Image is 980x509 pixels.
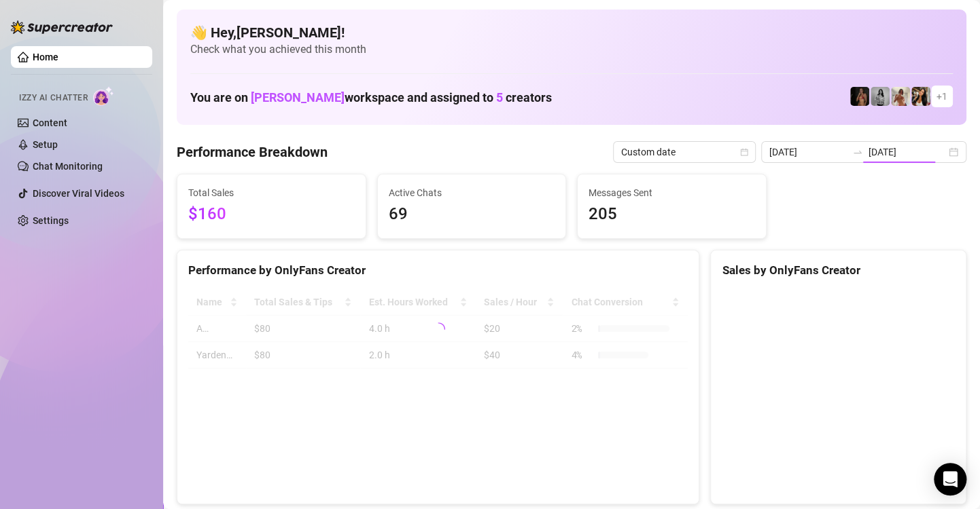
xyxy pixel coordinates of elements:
[852,147,863,157] span: swap-right
[871,87,890,106] img: A
[937,89,947,104] span: + 1
[33,215,69,226] a: Settings
[869,145,946,159] input: End date
[934,463,966,495] div: Open Intercom Messenger
[188,185,355,200] span: Total Sales
[190,42,953,57] span: Check what you achieved this month
[589,202,755,227] span: 205
[177,143,328,162] h4: Performance Breakdown
[19,92,88,105] span: Izzy AI Chatter
[430,321,447,337] span: loading
[891,87,910,106] img: Green
[33,161,103,172] a: Chat Monitoring
[911,87,930,106] img: AdelDahan
[589,185,755,200] span: Messages Sent
[190,23,953,42] h4: 👋 Hey, [PERSON_NAME] !
[188,261,688,280] div: Performance by OnlyFans Creator
[33,117,67,128] a: Content
[188,202,355,227] span: $160
[389,202,555,227] span: 69
[389,185,555,200] span: Active Chats
[722,261,955,280] div: Sales by OnlyFans Creator
[621,142,748,162] span: Custom date
[850,87,869,106] img: the_bohema
[852,147,863,157] span: to
[33,52,58,62] a: Home
[769,145,847,159] input: Start date
[190,90,552,105] h1: You are on workspace and assigned to creators
[11,20,113,34] img: logo-BBDzfeDw.svg
[496,90,503,105] span: 5
[740,148,748,156] span: calendar
[251,90,345,105] span: [PERSON_NAME]
[33,188,124,199] a: Discover Viral Videos
[93,86,114,106] img: AI Chatter
[33,139,58,150] a: Setup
